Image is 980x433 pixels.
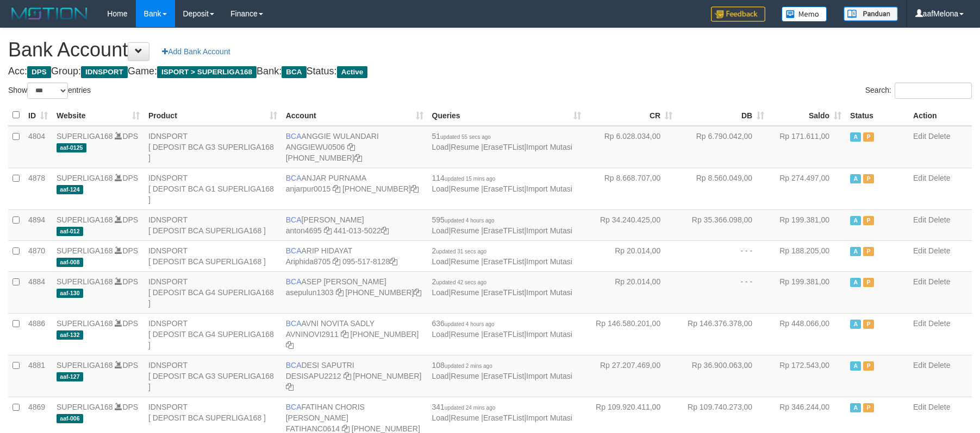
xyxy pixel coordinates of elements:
[846,105,909,126] th: Status
[850,132,861,142] span: Active
[782,7,827,22] img: Button%20Memo.svg
[144,313,282,355] td: IDNSPORT [ DEPOSIT BCA G4 SUPERLIGA168 ]
[286,143,345,151] a: ANGGIEWU0506
[432,372,449,380] a: Load
[155,42,237,61] a: Add Bank Account
[436,249,486,254] span: updated 31 secs ago
[144,271,282,313] td: IDNSPORT [ DEPOSIT BCA G4 SUPERLIGA168 ]
[52,271,144,313] td: DPS
[57,277,113,286] a: SUPERLIGA168
[850,361,861,371] span: Active
[863,278,874,287] span: Paused
[24,240,52,271] td: 4870
[432,246,572,266] span: | | |
[769,271,846,313] td: Rp 199.381,00
[52,209,144,240] td: DPS
[337,66,368,78] span: Active
[483,184,524,193] a: EraseTFList
[8,82,91,99] label: Show entries
[928,174,950,182] a: Delete
[286,184,331,193] a: anjarpur0015
[57,361,113,370] a: SUPERLIGA168
[451,226,479,235] a: Resume
[585,168,677,209] td: Rp 8.668.707,00
[451,184,479,193] a: Resume
[928,132,950,141] a: Delete
[451,413,479,422] a: Resume
[928,277,950,286] a: Delete
[282,271,428,313] td: ASEP [PERSON_NAME] [PHONE_NUMBER]
[57,215,113,224] a: SUPERLIGA168
[769,168,846,209] td: Rp 274.497,00
[286,132,302,141] span: BCA
[432,174,496,182] span: 114
[432,132,572,151] span: | | |
[286,215,302,224] span: BCA
[483,143,524,151] a: EraseTFList
[711,7,765,22] img: Feedback.jpg
[863,361,874,371] span: Paused
[432,403,572,422] span: | | |
[333,257,340,266] a: Copy Ariphida8705 to clipboard
[445,176,495,182] span: updated 15 mins ago
[769,209,846,240] td: Rp 199.381,00
[526,257,572,266] a: Import Mutasi
[850,216,861,225] span: Active
[282,355,428,397] td: DESI SAPUTRI [PHONE_NUMBER]
[585,355,677,397] td: Rp 27.207.469,00
[432,226,449,235] a: Load
[432,403,496,411] span: 341
[344,372,351,380] a: Copy DESISAPU2212 to clipboard
[863,174,874,183] span: Paused
[526,143,572,151] a: Import Mutasi
[24,209,52,240] td: 4894
[432,330,449,339] a: Load
[432,257,449,266] a: Load
[483,257,524,266] a: EraseTFList
[483,372,524,380] a: EraseTFList
[57,227,83,236] span: aaf-012
[354,154,362,162] a: Copy 4062213373 to clipboard
[52,313,144,355] td: DPS
[895,82,972,99] input: Search:
[336,288,344,297] a: Copy asepulun1303 to clipboard
[913,132,926,141] a: Edit
[677,209,769,240] td: Rp 35.366.098,00
[928,215,950,224] a: Delete
[451,257,479,266] a: Resume
[432,215,495,224] span: 595
[863,216,874,225] span: Paused
[677,168,769,209] td: Rp 8.560.049,00
[52,105,144,126] th: Website: activate to sort column ascending
[157,66,257,78] span: ISPORT > SUPERLIGA168
[440,134,491,140] span: updated 55 secs ago
[432,413,449,422] a: Load
[844,7,898,21] img: panduan.png
[432,215,572,235] span: | | |
[913,361,926,370] a: Edit
[282,66,306,78] span: BCA
[144,168,282,209] td: IDNSPORT [ DEPOSIT BCA G1 SUPERLIGA168 ]
[57,319,113,328] a: SUPERLIGA168
[24,355,52,397] td: 4881
[52,126,144,168] td: DPS
[432,319,572,339] span: | | |
[286,174,302,182] span: BCA
[445,363,492,369] span: updated 2 mins ago
[24,168,52,209] td: 4878
[52,355,144,397] td: DPS
[286,383,294,391] a: Copy 4062280453 to clipboard
[432,277,487,286] span: 2
[850,174,861,183] span: Active
[451,330,479,339] a: Resume
[282,240,428,271] td: ARIP HIDAYAT 095-517-8128
[390,257,397,266] a: Copy 0955178128 to clipboard
[282,209,428,240] td: [PERSON_NAME] 441-013-5022
[24,105,52,126] th: ID: activate to sort column ascending
[928,361,950,370] a: Delete
[769,240,846,271] td: Rp 188.205,00
[286,257,331,266] a: Ariphida8705
[432,246,487,255] span: 2
[913,174,926,182] a: Edit
[913,403,926,411] a: Edit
